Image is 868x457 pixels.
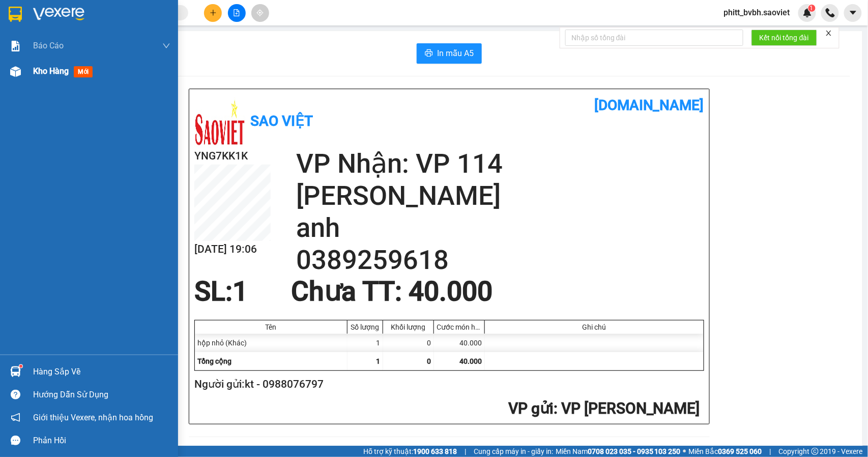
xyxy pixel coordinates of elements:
[348,334,383,352] div: 1
[465,446,466,457] span: |
[487,323,701,331] div: Ghi chú
[296,244,704,276] h2: 0389259618
[508,399,554,417] span: VP gửi
[33,39,64,52] span: Báo cáo
[10,366,21,377] img: warehouse-icon
[194,97,245,148] img: logo.jpg
[33,364,170,380] div: Hàng sắp về
[803,8,812,17] img: icon-new-feature
[683,449,686,453] span: ⚪️
[350,323,380,331] div: Số lượng
[413,447,457,455] strong: 1900 633 818
[417,43,482,64] button: printerIn mẫu A5
[849,8,858,17] span: caret-down
[53,59,246,155] h2: VP Nhận: VP 114 [PERSON_NAME]
[427,357,431,365] span: 0
[825,30,832,37] span: close
[233,276,248,307] span: 1
[136,8,246,25] b: [DOMAIN_NAME]
[556,446,681,457] span: Miền Nam
[33,387,170,402] div: Hướng dẫn sử dụng
[459,357,482,365] span: 40.000
[233,9,240,16] span: file-add
[194,398,700,419] h2: : VP [PERSON_NAME]
[197,323,344,331] div: Tên
[437,47,474,60] span: In mẫu A5
[751,30,817,46] button: Kết nối tổng đài
[9,7,22,22] img: logo-vxr
[19,365,22,368] sup: 1
[250,113,313,129] b: Sao Việt
[204,4,222,22] button: plus
[812,448,819,455] span: copyright
[810,5,814,12] span: 1
[251,4,269,22] button: aim
[565,30,743,46] input: Nhập số tổng đài
[296,212,704,244] h2: anh
[6,59,82,76] h2: YNG7KK1K
[689,446,762,457] span: Miền Bắc
[425,49,433,59] span: printer
[6,8,56,59] img: logo.jpg
[386,323,431,331] div: Khối lượng
[11,436,20,445] span: message
[256,9,264,16] span: aim
[363,446,457,457] span: Hỗ trợ kỹ thuật:
[760,32,809,43] span: Kết nối tổng đài
[74,66,93,77] span: mới
[844,4,862,22] button: caret-down
[11,413,20,422] span: notification
[474,446,553,457] span: Cung cấp máy in - giấy in:
[194,241,271,258] h2: [DATE] 19:06
[11,390,20,399] span: question-circle
[716,6,798,19] span: phitt_bvbh.saoviet
[195,334,348,352] div: hộp nhỏ (Khác)
[808,5,816,12] sup: 1
[33,433,170,448] div: Phản hồi
[10,41,21,51] img: solution-icon
[194,376,700,393] h2: Người gửi: kt - 0988076797
[228,4,246,22] button: file-add
[162,42,170,50] span: down
[770,446,771,457] span: |
[383,334,434,352] div: 0
[718,447,762,455] strong: 0369 525 060
[296,148,704,212] h2: VP Nhận: VP 114 [PERSON_NAME]
[826,8,835,17] img: phone-icon
[62,24,124,41] b: Sao Việt
[376,357,380,365] span: 1
[194,148,271,165] h2: YNG7KK1K
[33,411,153,424] span: Giới thiệu Vexere, nhận hoa hồng
[210,9,217,16] span: plus
[285,276,499,307] div: Chưa TT : 40.000
[194,276,233,307] span: SL:
[434,334,485,352] div: 40.000
[594,97,704,114] b: [DOMAIN_NAME]
[33,66,69,76] span: Kho hàng
[10,66,21,77] img: warehouse-icon
[437,323,482,331] div: Cước món hàng
[197,357,232,365] span: Tổng cộng
[588,447,681,455] strong: 0708 023 035 - 0935 103 250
